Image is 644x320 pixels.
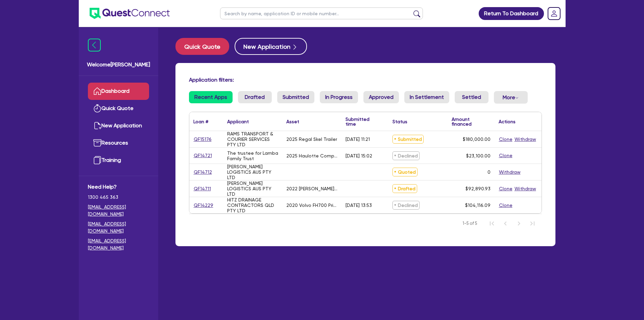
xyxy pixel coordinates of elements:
img: icon-menu-close [88,39,101,51]
input: Search by name, application ID or mobile number... [220,7,423,19]
button: Clone [499,135,513,143]
button: Dropdown toggle [494,91,528,104]
div: [DATE] 13:53 [345,202,372,208]
span: Need Help? [88,183,149,191]
button: Withdraw [514,135,536,143]
img: quick-quote [93,104,101,112]
a: Recent Apps [189,91,233,103]
h4: Application filters: [189,77,542,83]
a: Training [88,152,149,169]
img: new-application [93,122,101,130]
button: New Application [235,38,307,55]
a: QF14721 [193,152,212,159]
a: QF14712 [193,168,212,176]
div: [PERSON_NAME] LOGISTICS AUS PTY LTD [227,164,278,180]
a: Quick Quote [88,100,149,117]
button: Withdraw [514,185,536,193]
a: Resources [88,134,149,152]
a: Drafted [238,91,272,103]
span: 1-5 of 5 [462,220,477,227]
a: Dashboard [88,83,149,100]
span: $180,000.00 [463,136,491,142]
button: Clone [499,152,513,159]
a: New Application [88,117,149,134]
div: Asset [286,119,299,124]
span: $104,116.09 [465,202,491,208]
span: Declined [392,201,420,210]
button: Quick Quote [175,38,229,55]
div: Submitted time [345,117,378,126]
div: Loan # [193,119,208,124]
a: Approved [363,91,399,103]
div: HITZ DRAINAGE CONTRACTORS QLD PTY LTD [227,197,278,213]
a: Return To Dashboard [479,7,544,20]
button: First Page [485,217,499,230]
div: 2022 [PERSON_NAME] TAUTLINER B DROP DECK MEZZ TRIAXLE [286,186,337,191]
a: [EMAIL_ADDRESS][DOMAIN_NAME] [88,204,149,218]
div: Status [392,119,407,124]
button: Clone [499,201,513,209]
span: Declined [392,151,420,160]
div: [DATE] 11:21 [345,136,370,142]
a: [EMAIL_ADDRESS][DOMAIN_NAME] [88,220,149,235]
a: QF14229 [193,201,214,209]
img: quest-connect-logo-blue [90,8,170,19]
img: training [93,156,101,164]
a: Quick Quote [175,38,235,55]
div: Actions [499,119,516,124]
a: In Settlement [404,91,449,103]
div: 2020 Volvo FH700 Prime Mover [286,202,337,208]
span: Welcome [PERSON_NAME] [87,61,150,69]
a: Submitted [277,91,314,103]
a: Settled [455,91,488,103]
div: 0 [487,169,491,175]
button: Previous Page [499,217,512,230]
button: Last Page [526,217,539,230]
div: Amount financed [452,117,491,126]
div: 2025 Regal Skel Trailer [286,136,337,142]
div: 2025 Haulotte Compact10AE [286,153,337,158]
a: Dropdown toggle [545,5,563,22]
button: Clone [499,185,513,193]
button: Next Page [512,217,526,230]
a: QF14711 [193,185,211,193]
div: Applicant [227,119,249,124]
div: [PERSON_NAME] LOGISTICS AUS PTY LTD [227,180,278,197]
a: QF15176 [193,135,212,143]
div: RAMS TRANSPORT & COURIER SERVICES PTY LTD [227,131,278,147]
a: [EMAIL_ADDRESS][DOMAIN_NAME] [88,237,149,252]
span: Quoted [392,168,418,176]
img: resources [93,139,101,147]
button: Withdraw [499,168,521,176]
span: Submitted [392,135,424,144]
a: In Progress [320,91,358,103]
span: 1300 465 363 [88,194,149,201]
div: [DATE] 15:02 [345,153,372,158]
span: Drafted [392,184,417,193]
span: $23,100.00 [466,153,491,158]
span: $92,890.93 [466,186,491,191]
div: The trustee for Lamba Family Trust [227,150,278,161]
